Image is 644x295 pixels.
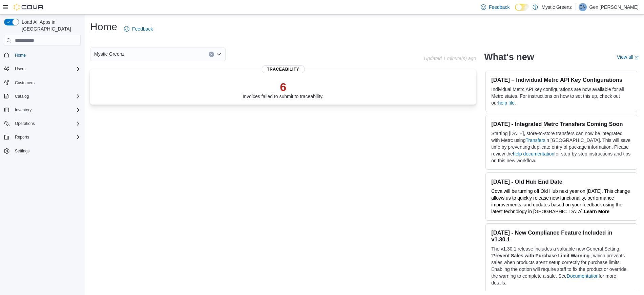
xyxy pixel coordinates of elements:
[567,273,599,279] a: Documentation
[15,66,25,72] span: Users
[491,229,631,243] h3: [DATE] - New Compliance Feature Included in v1.30.1
[584,209,609,214] a: Learn More
[1,64,83,74] button: Users
[262,65,305,73] span: Traceability
[1,132,83,142] button: Reports
[575,3,576,11] p: |
[491,178,631,185] h3: [DATE] - Old Hub End Date
[541,3,572,11] p: Mystic Greenz
[580,3,586,11] span: GN
[12,147,81,155] span: Settings
[1,78,83,88] button: Customers
[15,148,29,154] span: Settings
[12,119,38,128] button: Operations
[513,151,554,156] a: help documentation
[243,80,324,99] div: Invoices failed to submit to traceability.
[12,51,28,59] a: Home
[4,47,81,173] nav: Complex example
[12,147,32,155] a: Settings
[589,3,639,11] p: Gen [PERSON_NAME]
[515,4,529,11] input: Dark Mode
[15,80,35,86] span: Customers
[121,22,155,36] a: Feedback
[1,119,83,128] button: Operations
[491,86,631,106] p: Individual Metrc API key configurations are now available for all Metrc states. For instructions ...
[484,52,534,62] h2: What's new
[12,133,32,141] button: Reports
[491,76,631,83] h3: [DATE] – Individual Metrc API Key Configurations
[19,19,81,32] span: Load All Apps in [GEOGRAPHIC_DATA]
[243,80,324,94] p: 6
[491,130,631,164] p: Starting [DATE], store-to-store transfers can now be integrated with Metrc using in [GEOGRAPHIC_D...
[1,105,83,115] button: Inventory
[617,54,639,60] a: View allExternal link
[14,4,44,11] img: Cova
[12,106,34,114] button: Inventory
[15,53,26,58] span: Home
[216,52,222,57] button: Open list of options
[1,146,83,156] button: Settings
[15,94,29,99] span: Catalog
[94,50,124,58] span: Mystic Greenz
[12,79,37,87] a: Customers
[491,188,630,214] span: Cova will be turning off Old Hub next year on [DATE]. This change allows us to quickly release ne...
[424,56,476,61] p: Updated 1 minute(s) ago
[15,134,29,140] span: Reports
[492,253,589,258] strong: Prevent Sales with Purchase Limit Warning
[12,119,81,128] span: Operations
[15,107,32,113] span: Inventory
[12,65,81,73] span: Users
[90,20,117,34] h1: Home
[12,78,81,87] span: Customers
[498,100,515,106] a: help file
[12,92,32,100] button: Catalog
[12,133,81,141] span: Reports
[489,4,510,11] span: Feedback
[491,121,631,127] h3: [DATE] - Integrated Metrc Transfers Coming Soon
[12,51,81,59] span: Home
[12,106,81,114] span: Inventory
[15,121,35,126] span: Operations
[579,3,587,11] div: Gen Nadeau
[491,245,631,286] p: The v1.30.1 release includes a valuable new General Setting, ' ', which prevents sales when produ...
[635,56,639,60] svg: External link
[1,50,83,60] button: Home
[12,65,28,73] button: Users
[525,137,545,143] a: Transfers
[478,0,512,14] a: Feedback
[12,92,81,100] span: Catalog
[1,92,83,101] button: Catalog
[209,52,214,57] button: Clear input
[132,25,153,32] span: Feedback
